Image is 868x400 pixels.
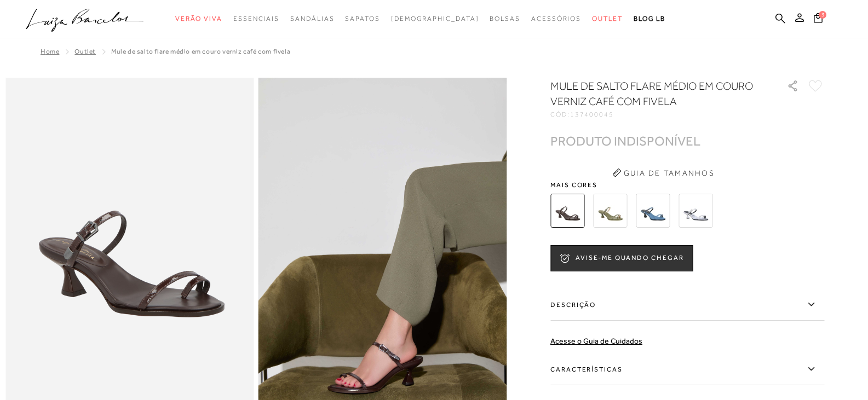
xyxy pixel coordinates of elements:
[592,15,623,22] span: Outlet
[810,12,826,27] button: 3
[550,289,824,321] label: Descrição
[634,9,665,29] a: BLOG LB
[290,9,334,29] a: categoryNavScreenReaderText
[608,164,718,182] button: Guia de Tamanhos
[550,353,824,385] label: Características
[550,111,769,118] div: CÓD:
[175,9,222,29] a: categoryNavScreenReaderText
[41,48,59,55] a: Home
[74,48,96,55] a: Outlet
[550,337,642,345] a: Acesse o Guia de Cuidados
[111,48,290,55] span: MULE DE SALTO FLARE MÉDIO EM COURO VERNIZ CAFÉ COM FIVELA
[490,9,520,29] a: categoryNavScreenReaderText
[345,15,380,22] span: Sapatos
[175,15,222,22] span: Verão Viva
[550,182,824,188] span: Mais cores
[593,194,627,228] img: MULE DE SALTO FLARE MÉDIO EM COURO VERNIZ VERDE OLIVA COM FIVELA
[290,15,334,22] span: Sandálias
[490,15,520,22] span: Bolsas
[531,15,581,22] span: Acessórios
[550,135,700,147] div: PRODUTO INDISPONÍVEL
[634,15,665,22] span: BLOG LB
[570,111,614,118] span: 137400045
[592,9,623,29] a: categoryNavScreenReaderText
[233,15,279,22] span: Essenciais
[819,11,826,19] span: 3
[550,245,693,271] button: AVISE-ME QUANDO CHEGAR
[391,9,479,29] a: noSubCategoriesText
[531,9,581,29] a: categoryNavScreenReaderText
[233,9,279,29] a: categoryNavScreenReaderText
[345,9,380,29] a: categoryNavScreenReaderText
[550,194,584,228] img: MULE DE SALTO FLARE MÉDIO EM COURO VERNIZ CAFÉ COM FIVELA
[391,15,479,22] span: [DEMOGRAPHIC_DATA]
[679,194,712,228] img: MULE DE SALTO FLARE MÉDIO EM METALIZADO PRATA COM FIVELA
[636,194,670,228] img: MULE DE SALTO FLARE MÉDIO EM JEANS ÍNDIGO COM FIVELA
[550,78,756,109] h1: MULE DE SALTO FLARE MÉDIO EM COURO VERNIZ CAFÉ COM FIVELA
